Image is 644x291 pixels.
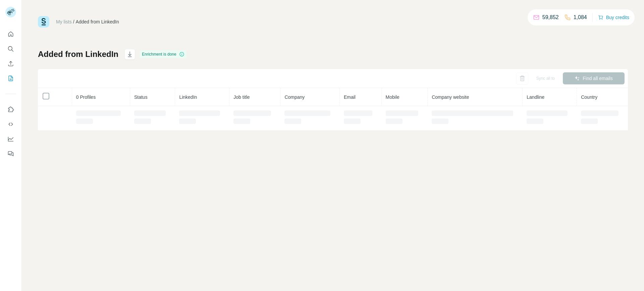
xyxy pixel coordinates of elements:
button: Use Surfe API [5,118,16,130]
p: 59,852 [542,13,559,21]
span: 0 Profiles [76,94,96,100]
button: Buy credits [598,13,629,22]
button: Dashboard [5,133,16,145]
button: Quick start [5,28,16,40]
span: Landline [527,94,544,100]
li: / [73,18,74,25]
span: Company [284,94,305,100]
span: Company website [432,94,469,100]
span: Job title [233,94,250,100]
span: Country [581,94,597,100]
button: Feedback [5,148,16,160]
button: Enrich CSV [5,58,16,70]
p: 1,084 [574,13,587,21]
button: Use Surfe on LinkedIn [5,103,16,116]
span: Status [134,94,148,100]
h1: Added from LinkedIn [38,49,118,60]
span: LinkedIn [179,94,197,100]
img: Surfe Logo [38,16,49,27]
button: Search [5,43,16,55]
span: Email [344,94,356,100]
span: Mobile [386,94,399,100]
div: Added from LinkedIn [76,18,119,25]
div: Enrichment is done [140,50,186,58]
a: My lists [56,19,72,24]
button: My lists [5,72,16,84]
